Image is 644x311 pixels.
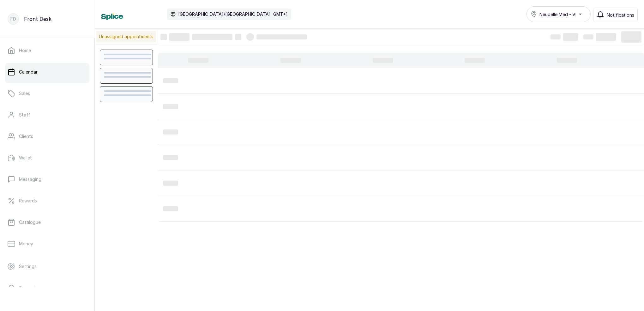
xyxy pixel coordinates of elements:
p: Front Desk [24,15,51,23]
p: Sales [19,90,30,97]
a: Catalogue [5,213,89,231]
p: Messaging [19,176,41,182]
p: Home [19,47,31,54]
button: Notifications [593,8,638,22]
p: Calendar [19,69,38,75]
a: Rewards [5,192,89,210]
p: Rewards [19,198,37,204]
a: Sales [5,85,89,102]
p: Money [19,241,33,247]
a: Staff [5,106,89,124]
p: FD [10,16,16,22]
p: Support [19,285,36,291]
button: Neubelle Med - VI [527,6,591,22]
a: Money [5,235,89,253]
a: Support [5,279,89,297]
p: GMT+1 [273,11,287,17]
p: [GEOGRAPHIC_DATA]/[GEOGRAPHIC_DATA] [178,11,271,17]
a: Wallet [5,149,89,167]
a: Clients [5,128,89,145]
a: Calendar [5,63,89,81]
p: Unassigned appointments [96,31,156,42]
a: Settings [5,258,89,275]
p: Catalogue [19,219,41,225]
a: Messaging [5,170,89,188]
p: Settings [19,263,37,270]
span: Notifications [607,12,634,18]
a: Home [5,42,89,59]
p: Staff [19,112,30,118]
p: Wallet [19,155,32,161]
p: Clients [19,133,33,140]
span: Neubelle Med - VI [539,11,576,18]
